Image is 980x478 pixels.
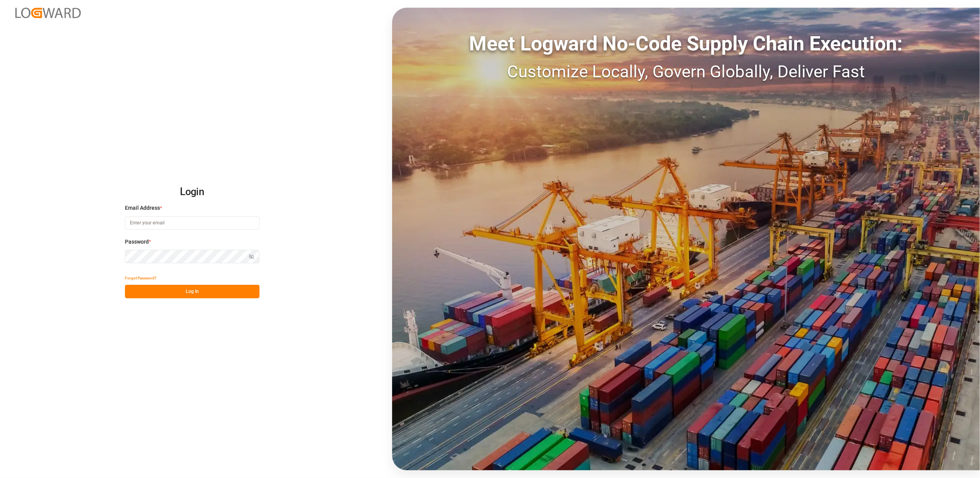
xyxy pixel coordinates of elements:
div: Customize Locally, Govern Globally, Deliver Fast [392,59,980,84]
h2: Login [125,180,260,204]
img: Logward_new_orange.png [15,8,81,18]
span: Password [125,238,149,246]
button: Forgot Password? [125,271,156,285]
button: Log In [125,285,260,298]
span: Email Address [125,204,160,212]
input: Enter your email [125,216,260,230]
div: Meet Logward No-Code Supply Chain Execution: [392,29,980,59]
